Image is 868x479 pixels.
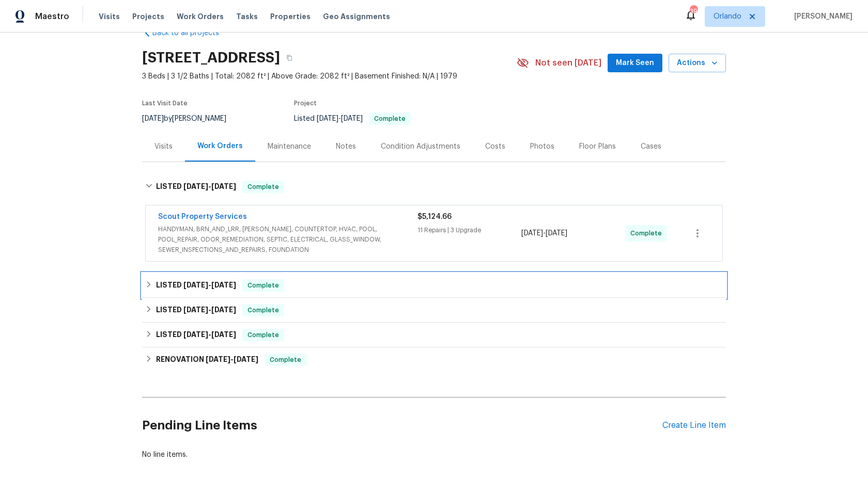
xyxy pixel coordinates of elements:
[714,11,741,22] span: Orlando
[132,11,164,22] span: Projects
[156,279,236,292] h6: LISTED
[206,356,258,363] span: -
[790,11,853,22] span: [PERSON_NAME]
[183,306,208,313] span: [DATE]
[266,355,305,365] span: Complete
[142,450,726,460] div: No line items.
[236,13,258,20] span: Tasks
[183,183,236,190] span: -
[662,421,726,430] div: Create Line Item
[341,115,363,122] span: [DATE]
[669,54,726,73] button: Actions
[142,273,726,298] div: LISTED [DATE]-[DATE]Complete
[154,141,173,152] div: Visits
[690,6,697,17] div: 39
[183,331,208,338] span: [DATE]
[336,141,356,152] div: Notes
[270,11,311,22] span: Properties
[142,402,662,450] h2: Pending Line Items
[485,141,505,152] div: Costs
[243,280,283,291] span: Complete
[183,183,208,190] span: [DATE]
[158,213,247,220] a: Scout Property Services
[579,141,616,152] div: Floor Plans
[294,115,411,122] span: Listed
[177,11,224,22] span: Work Orders
[183,281,236,289] span: -
[183,306,236,313] span: -
[142,115,164,122] span: [DATE]
[381,141,460,152] div: Condition Adjustments
[616,57,654,70] span: Mark Seen
[630,228,666,238] span: Complete
[158,224,417,255] span: HANDYMAN, BRN_AND_LRR, [PERSON_NAME], COUNTERTOP, HVAC, POOL, POOL_REPAIR, ODOR_REMEDIATION, SEPT...
[156,304,236,316] h6: LISTED
[211,306,236,313] span: [DATE]
[142,347,726,372] div: RENOVATION [DATE]-[DATE]Complete
[142,298,726,323] div: LISTED [DATE]-[DATE]Complete
[142,28,241,38] a: Back to all projects
[546,230,567,237] span: [DATE]
[142,323,726,347] div: LISTED [DATE]-[DATE]Complete
[183,281,208,289] span: [DATE]
[641,141,661,152] div: Cases
[142,170,726,203] div: LISTED [DATE]-[DATE]Complete
[535,58,601,68] span: Not seen [DATE]
[156,354,258,366] h6: RENOVATION
[206,356,230,363] span: [DATE]
[156,329,236,341] h6: LISTED
[417,225,521,235] div: 11 Repairs | 3 Upgrade
[142,113,239,125] div: by [PERSON_NAME]
[197,141,243,151] div: Work Orders
[608,54,662,73] button: Mark Seen
[521,230,543,237] span: [DATE]
[234,356,258,363] span: [DATE]
[268,141,311,152] div: Maintenance
[183,331,236,338] span: -
[530,141,554,152] div: Photos
[243,305,283,315] span: Complete
[243,330,283,340] span: Complete
[317,115,363,122] span: -
[370,116,410,122] span: Complete
[280,49,299,67] button: Copy Address
[677,57,718,70] span: Actions
[142,53,280,63] h2: [STREET_ADDRESS]
[417,213,452,220] span: $5,124.66
[156,181,236,193] h6: LISTED
[211,331,236,338] span: [DATE]
[142,100,188,106] span: Last Visit Date
[211,281,236,289] span: [DATE]
[35,11,69,22] span: Maestro
[99,11,120,22] span: Visits
[521,228,567,238] span: -
[211,183,236,190] span: [DATE]
[317,115,338,122] span: [DATE]
[243,182,283,192] span: Complete
[142,71,517,82] span: 3 Beds | 3 1/2 Baths | Total: 2082 ft² | Above Grade: 2082 ft² | Basement Finished: N/A | 1979
[323,11,390,22] span: Geo Assignments
[294,100,317,106] span: Project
